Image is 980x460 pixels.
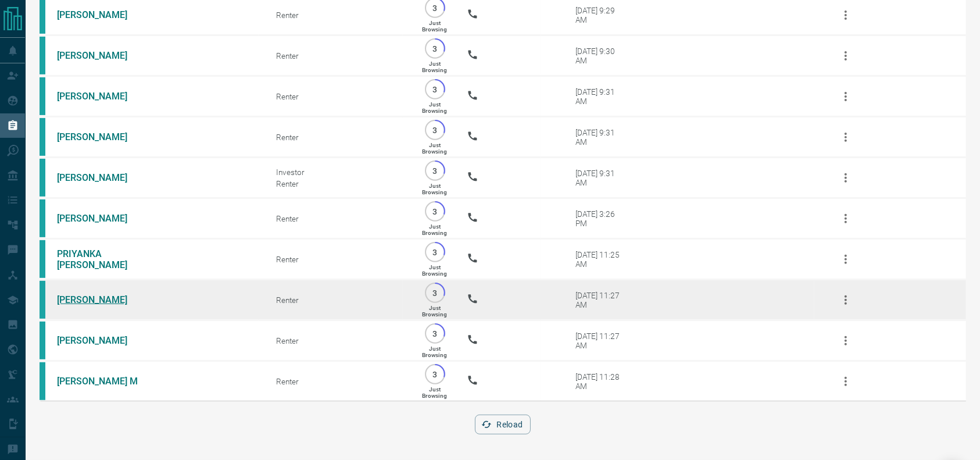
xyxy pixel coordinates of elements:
[575,372,625,391] div: [DATE] 11:28 AM
[575,331,625,350] div: [DATE] 11:27 AM
[57,376,144,387] a: [PERSON_NAME] M
[57,172,144,183] a: [PERSON_NAME]
[276,214,403,223] div: Renter
[57,9,144,20] a: [PERSON_NAME]
[575,87,625,106] div: [DATE] 9:31 AM
[276,377,403,386] div: Renter
[575,291,625,309] div: [DATE] 11:27 AM
[40,199,45,237] div: condos.ca
[423,305,448,318] p: Just Browsing
[423,183,448,195] p: Just Browsing
[575,47,625,65] div: [DATE] 9:30 AM
[276,167,403,177] div: Investor
[423,20,448,33] p: Just Browsing
[57,335,144,346] a: [PERSON_NAME]
[276,133,403,142] div: Renter
[423,142,448,155] p: Just Browsing
[276,51,403,60] div: Renter
[423,60,448,73] p: Just Browsing
[276,255,403,264] div: Renter
[40,362,45,400] div: condos.ca
[57,50,144,61] a: [PERSON_NAME]
[575,250,625,269] div: [DATE] 11:25 AM
[40,322,45,359] div: condos.ca
[431,329,439,338] p: 3
[276,336,403,345] div: Renter
[57,213,144,224] a: [PERSON_NAME]
[276,92,403,101] div: Renter
[276,295,403,305] div: Renter
[57,248,144,270] a: PRIYANKA [PERSON_NAME]
[40,37,45,74] div: condos.ca
[431,166,439,175] p: 3
[276,10,403,20] div: Renter
[575,128,625,147] div: [DATE] 9:31 AM
[40,240,45,278] div: condos.ca
[423,223,448,236] p: Just Browsing
[431,288,439,297] p: 3
[40,77,45,115] div: condos.ca
[431,3,439,12] p: 3
[575,6,625,24] div: [DATE] 9:29 AM
[423,345,448,358] p: Just Browsing
[575,209,625,228] div: [DATE] 3:26 PM
[423,101,448,114] p: Just Browsing
[40,281,45,319] div: condos.ca
[431,44,439,53] p: 3
[575,169,625,187] div: [DATE] 9:31 AM
[40,159,45,197] div: condos.ca
[57,294,144,305] a: [PERSON_NAME]
[431,126,439,134] p: 3
[431,207,439,216] p: 3
[475,415,530,434] button: Reload
[57,91,144,102] a: [PERSON_NAME]
[276,179,403,188] div: Renter
[431,85,439,94] p: 3
[431,248,439,256] p: 3
[423,386,448,399] p: Just Browsing
[431,370,439,379] p: 3
[40,118,45,156] div: condos.ca
[57,131,144,142] a: [PERSON_NAME]
[423,264,448,277] p: Just Browsing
